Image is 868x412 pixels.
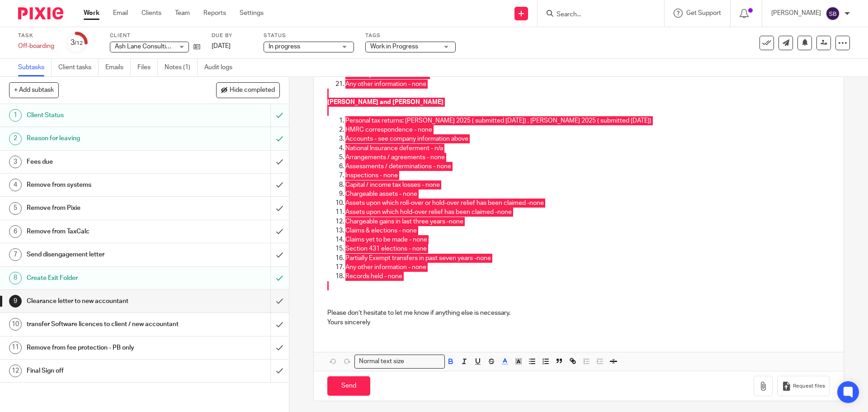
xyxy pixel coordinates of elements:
[105,59,131,76] a: Emails
[9,82,59,98] button: + Add subtask
[365,32,456,39] label: Tags
[9,225,22,238] div: 6
[345,226,830,235] p: Claims & elections - none
[9,179,22,191] div: 4
[407,357,439,366] input: Search for option
[27,132,183,145] h1: Reason for leaving
[345,125,830,134] p: HMRC correspondence - none
[27,271,183,285] h1: Create Exit Folder
[345,235,830,244] p: Claims yet to be made - none
[27,178,183,192] h1: Remove from systems
[686,10,721,16] span: Get Support
[142,9,161,18] a: Clients
[9,295,22,308] div: 9
[354,355,445,369] div: Search for option
[556,11,637,19] input: Search
[110,32,200,39] label: Client
[826,6,840,21] img: svg%3E
[345,199,830,208] p: Assets upon which roll-over or hold-over relief has been claimed -
[204,59,239,76] a: Audit logs
[345,171,830,180] p: Inspections - none
[476,255,491,261] span: none
[240,9,264,18] a: Settings
[203,9,226,18] a: Reports
[27,317,183,331] h1: transfer Software licences to client / new accountant
[58,59,99,76] a: Client tasks
[345,116,830,125] p: Personal tax returns: [PERSON_NAME] 2025 ( submitted [DATE]) , [PERSON_NAME] 2025 ( submitted [DA...
[27,364,183,378] h1: Final Sign off
[529,200,544,206] span: none
[27,225,183,238] h1: Remove from TaxCalc
[327,318,830,327] p: Yours sincerely
[345,254,830,263] p: Partially Exempt transfers in past seven years -
[9,133,22,145] div: 2
[345,272,830,281] p: Records held - none
[175,9,190,18] a: Team
[264,32,354,39] label: Status
[327,99,443,105] strong: [PERSON_NAME] and [PERSON_NAME]
[9,272,22,284] div: 8
[27,109,183,122] h1: Client Status
[27,294,183,308] h1: Clearance letter to new accountant
[345,217,830,226] p: Chargeable gains in last three years -
[777,376,830,396] button: Request files
[18,7,63,19] img: Pixie
[115,43,184,50] span: Ash Lane Consulting Ltd
[27,155,183,169] h1: Fees due
[793,383,825,390] span: Request files
[230,87,275,94] span: Hide completed
[370,43,418,50] span: Work in Progress
[327,376,370,396] input: Send
[212,32,252,39] label: Due by
[345,134,830,143] p: Accounts - see company information above
[416,246,427,252] span: one
[345,180,830,189] p: Capital / income tax losses - none
[9,109,22,122] div: 1
[327,308,830,317] p: Please don’t hesitate to let me know if anything else is necessary.
[345,144,830,153] p: National Insurance deferment - n/a
[27,341,183,355] h1: Remove from fee protection - PB only
[18,32,54,39] label: Task
[345,153,830,162] p: Arrangements / agreements - none
[9,156,22,168] div: 3
[269,43,300,50] span: In progress
[18,59,52,76] a: Subtasks
[9,202,22,215] div: 5
[357,357,406,366] span: Normal text size
[165,59,198,76] a: Notes (1)
[9,365,22,377] div: 12
[27,248,183,261] h1: Send disengagement letter
[27,201,183,215] h1: Remove from Pixie
[9,341,22,354] div: 11
[216,82,280,98] button: Hide completed
[771,9,821,18] p: [PERSON_NAME]
[345,263,830,272] p: Any other information - none
[449,218,463,225] span: none
[345,162,830,171] p: Assessments / determinations - none
[345,244,830,253] p: Section 431 elections - n
[75,41,83,46] small: /12
[113,9,128,18] a: Email
[9,248,22,261] div: 7
[212,43,231,49] span: [DATE]
[18,42,54,51] div: Off-boarding
[84,9,99,18] a: Work
[345,189,830,199] p: Chargeable assets - none
[9,318,22,331] div: 10
[345,80,830,89] p: Any other information - none
[345,208,830,217] p: Assets upon which hold-over relief has been claimed -
[71,38,83,48] div: 3
[137,59,158,76] a: Files
[497,209,512,215] span: none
